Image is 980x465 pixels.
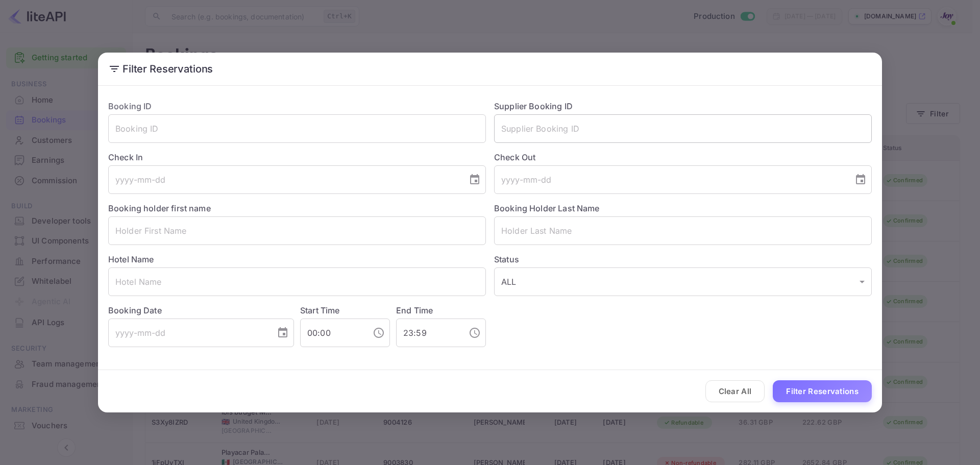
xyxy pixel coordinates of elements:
[369,323,389,343] button: Choose time, selected time is 12:00 AM
[850,169,871,190] button: Choose date
[300,319,364,347] input: hh:mm
[108,254,154,264] label: Hotel Name
[98,53,882,85] h2: Filter Reservations
[108,114,486,143] input: Booking ID
[396,305,433,315] label: End Time
[494,203,600,213] label: Booking Holder Last Name
[108,267,486,296] input: Hotel Name
[108,101,152,111] label: Booking ID
[494,101,573,111] label: Supplier Booking ID
[464,169,485,190] button: Choose date
[494,151,872,163] label: Check Out
[108,216,486,245] input: Holder First Name
[494,253,872,265] label: Status
[108,304,294,316] label: Booking Date
[108,203,211,213] label: Booking holder first name
[494,114,872,143] input: Supplier Booking ID
[494,216,872,245] input: Holder Last Name
[108,319,268,347] input: yyyy-mm-dd
[108,165,460,194] input: yyyy-mm-dd
[464,323,485,343] button: Choose time, selected time is 11:59 PM
[108,151,486,163] label: Check In
[494,165,846,194] input: yyyy-mm-dd
[494,267,872,296] div: ALL
[705,380,765,402] button: Clear All
[396,319,460,347] input: hh:mm
[300,305,340,315] label: Start Time
[273,323,293,343] button: Choose date
[773,380,872,402] button: Filter Reservations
